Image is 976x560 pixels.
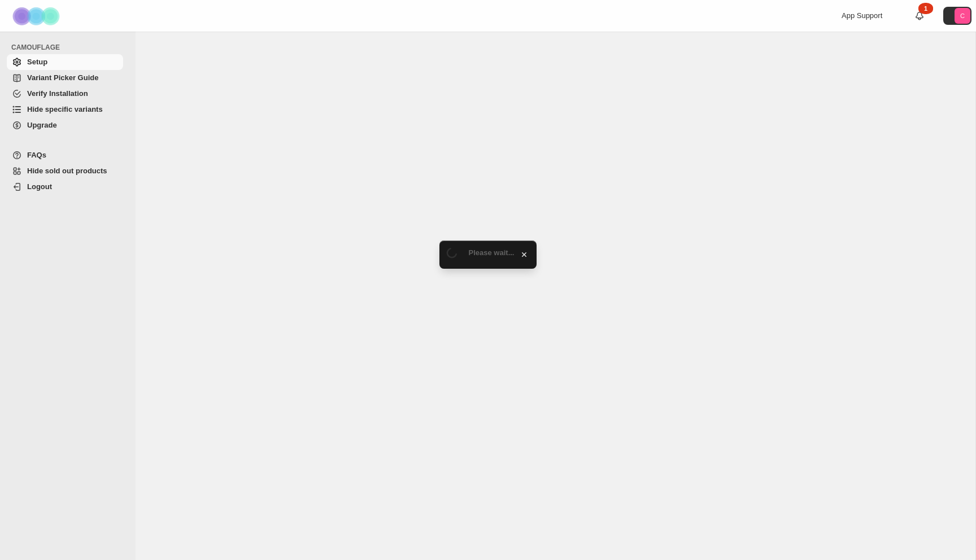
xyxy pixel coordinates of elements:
span: Hide specific variants [27,105,103,113]
a: Setup [7,54,123,70]
span: Avatar with initials C [955,8,970,24]
span: FAQs [27,151,46,159]
span: App Support [842,11,882,20]
a: Logout [7,179,123,195]
span: Setup [27,58,47,66]
span: Verify Installation [27,89,88,98]
div: 1 [918,3,933,14]
text: C [960,12,965,19]
span: Upgrade [27,121,57,129]
span: Please wait... [469,248,515,257]
span: Hide sold out products [27,167,107,175]
button: Avatar with initials C [943,7,971,25]
img: Camouflage [9,1,66,32]
a: FAQs [7,147,123,163]
a: Hide sold out products [7,163,123,179]
span: Variant Picker Guide [27,73,98,82]
a: Upgrade [7,117,123,133]
span: CAMOUFLAGE [11,43,128,52]
a: Verify Installation [7,86,123,102]
span: Logout [27,182,52,191]
a: Variant Picker Guide [7,70,123,86]
a: Hide specific variants [7,102,123,117]
a: 1 [914,10,925,21]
